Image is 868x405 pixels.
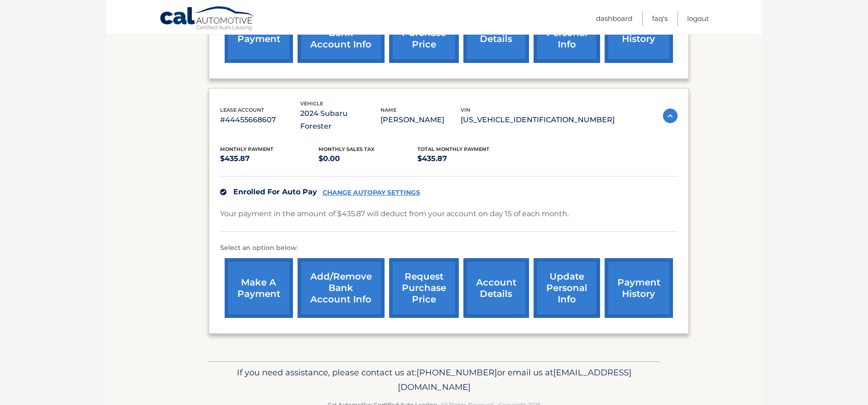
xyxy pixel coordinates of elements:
a: Cal Automotive [159,6,255,32]
p: [PERSON_NAME] [380,114,461,126]
span: Enrolled For Auto Pay [233,187,317,196]
a: CHANGE AUTOPAY SETTINGS [323,189,420,197]
span: [PHONE_NUMBER] [416,367,497,378]
span: lease account [220,107,264,113]
p: Your payment in the amount of $435.87 will deduct from your account on day 15 of each month. [220,208,569,220]
img: accordion-active.svg [663,109,678,123]
a: request purchase price [389,258,459,318]
p: 2024 Subaru Forester [300,107,380,133]
p: If you need assistance, please contact us at: or email us at [215,365,654,395]
img: check.svg [220,189,226,195]
a: account details [463,258,529,318]
a: update personal info [534,258,600,318]
a: Logout [687,11,709,26]
span: vin [461,107,470,113]
span: vehicle [300,100,323,107]
span: name [380,107,396,113]
span: Total Monthly Payment [417,146,489,152]
span: Monthly Payment [220,146,273,152]
p: $435.87 [220,152,319,165]
span: [EMAIL_ADDRESS][DOMAIN_NAME] [398,367,632,392]
a: FAQ's [652,11,668,26]
a: make a payment [225,258,293,318]
span: Monthly sales Tax [318,146,375,152]
a: Add/Remove bank account info [298,258,385,318]
a: payment history [605,258,673,318]
p: #44455668607 [220,114,300,126]
p: [US_VEHICLE_IDENTIFICATION_NUMBER] [461,114,615,126]
p: Select an option below: [220,243,678,254]
p: $435.87 [417,152,516,165]
p: $0.00 [318,152,417,165]
a: Dashboard [596,11,632,26]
